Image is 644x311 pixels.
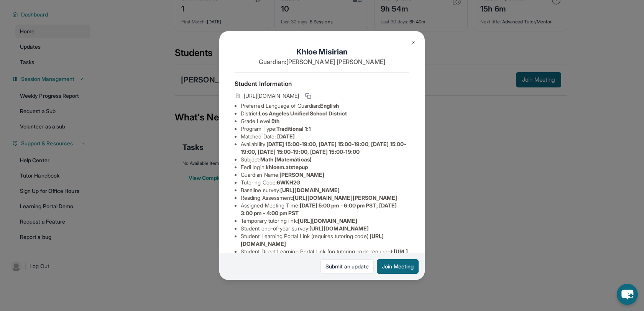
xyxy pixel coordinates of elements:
button: Copy link [304,91,313,100]
li: Matched Date: [241,133,409,140]
span: Traditional 1:1 [276,125,311,132]
span: Los Angeles Unified School District [259,110,347,117]
span: [URL][DOMAIN_NAME] [280,187,340,193]
li: Student end-of-year survey : [241,225,409,232]
span: [URL][DOMAIN_NAME] [298,217,357,224]
li: Assigned Meeting Time : [241,202,409,217]
h4: Student Information [235,79,409,88]
li: Temporary tutoring link : [241,217,409,225]
li: Subject : [241,156,409,163]
span: [DATE] 15:00-19:00, [DATE] 15:00-19:00, [DATE] 15:00-19:00, [DATE] 15:00-19:00, [DATE] 15:00-19:00 [241,141,406,155]
li: Preferred Language of Guardian: [241,102,409,110]
span: 6WKH2G [277,179,300,186]
li: Grade Level: [241,117,409,125]
li: Student Direct Learning Portal Link (no tutoring code required) : [241,248,409,263]
button: Join Meeting [377,259,419,274]
span: [DATE] [277,133,295,140]
span: [URL][DOMAIN_NAME][PERSON_NAME] [293,194,397,201]
p: Guardian: [PERSON_NAME] [PERSON_NAME] [235,57,409,66]
li: Eedi login : [241,163,409,171]
li: District: [241,110,409,117]
img: Close Icon [410,39,416,46]
span: English [320,102,339,109]
li: Program Type: [241,125,409,133]
li: Baseline survey : [241,186,409,194]
span: [DATE] 5:00 pm - 6:00 pm PST, [DATE] 3:00 pm - 4:00 pm PST [241,202,397,216]
li: Availability: [241,140,409,156]
span: khloem.atstepup [266,164,308,170]
h1: Khloe Misirian [235,46,409,57]
li: Guardian Name : [241,171,409,179]
span: 5th [271,118,279,124]
li: Reading Assessment : [241,194,409,202]
button: chat-button [617,284,638,305]
span: [URL][DOMAIN_NAME] [309,225,369,232]
li: Student Learning Portal Link (requires tutoring code) : [241,232,409,248]
span: [PERSON_NAME] [279,171,324,178]
span: [URL][DOMAIN_NAME] [244,92,299,100]
li: Tutoring Code : [241,179,409,186]
span: Math (Matemáticas) [260,156,312,163]
a: Submit an update [320,259,374,274]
